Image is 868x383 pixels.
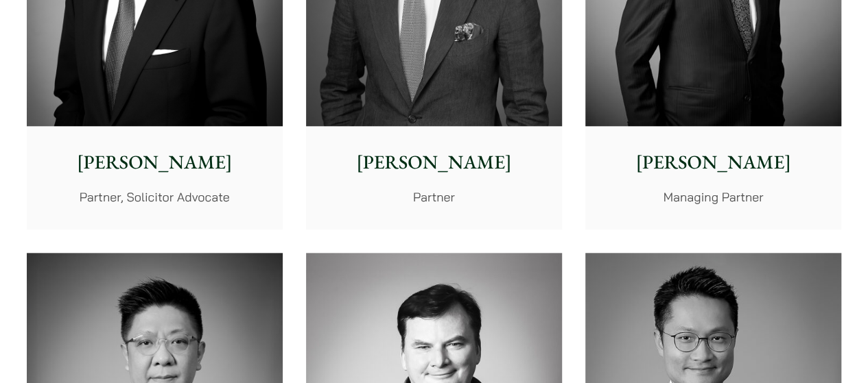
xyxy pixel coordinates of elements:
[596,188,830,206] p: Managing Partner
[317,148,551,177] p: [PERSON_NAME]
[38,188,272,206] p: Partner, Solicitor Advocate
[317,188,551,206] p: Partner
[596,148,830,177] p: [PERSON_NAME]
[38,148,272,177] p: [PERSON_NAME]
